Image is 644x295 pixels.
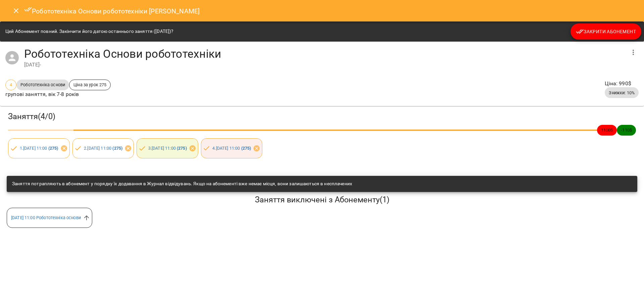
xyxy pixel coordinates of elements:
h4: Робототехніка Основи робототехніки [24,47,625,61]
p: Ціна : 990 $ [605,80,639,88]
div: [DATE] - [24,61,625,69]
a: 2.[DATE] 11:00 (275) [84,146,122,151]
div: 4.[DATE] 11:00 (275) [201,138,263,158]
span: Знижки: 10% [605,90,639,96]
b: ( 275 ) [112,146,122,151]
div: [DATE] 11:00 Робототехніка основи [7,208,92,228]
div: 1.[DATE] 11:00 (275) [8,138,70,158]
span: 1100 $ [597,127,617,133]
span: Робототехніка основи [16,82,69,88]
b: ( 275 ) [241,146,251,151]
div: 3.[DATE] 11:00 (275) [137,138,198,158]
button: Закрити Абонемент [571,23,641,40]
span: Ціна за урок 275 [69,82,110,88]
div: 2.[DATE] 11:00 (275) [72,138,134,158]
h5: Заняття виключені з Абонементу ( 1 ) [7,195,637,205]
h3: Заняття ( 4 / 0 ) [8,111,636,122]
a: 1.[DATE] 11:00 (275) [20,146,58,151]
b: ( 275 ) [177,146,187,151]
span: -110 $ [617,127,636,133]
a: 3.[DATE] 11:00 (275) [148,146,187,151]
span: Закрити Абонемент [576,28,636,36]
b: ( 275 ) [48,146,58,151]
span: 4 [6,82,16,88]
a: [DATE] 11:00 Робототехніка основи [11,215,81,220]
div: Цей Абонемент повний. Закінчити його датою останнього заняття ([DATE])? [5,26,173,38]
p: групові заняття, вік 7-8 років [5,90,111,98]
button: Close [8,3,24,19]
a: 4.[DATE] 11:00 (275) [212,146,251,151]
div: Заняття потрапляють в абонемент у порядку їх додавання в Журнал відвідувань. Якщо на абонементі в... [12,178,352,190]
h6: Робототехніка Основи робототехніки [PERSON_NAME] [24,5,200,16]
